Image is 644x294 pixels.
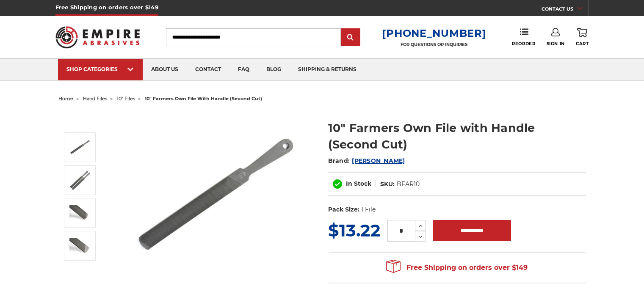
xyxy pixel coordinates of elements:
[69,170,91,191] img: Axe File Single Cut Side and Double Cut Side
[258,59,290,80] a: blog
[290,59,365,80] a: shipping & returns
[382,27,486,39] a: [PHONE_NUMBER]
[342,29,359,46] input: Submit
[361,205,376,214] dd: 1 File
[69,137,91,158] img: 10 Inch Axe File with Handle
[380,180,395,189] dt: SKU:
[143,59,187,80] a: about us
[187,59,229,80] a: contact
[69,238,91,254] img: Axe File Single Cut Side
[131,111,300,280] img: 10 Inch Axe File with Handle
[328,220,381,241] span: $13.22
[328,120,586,153] h1: 10" Farmers Own File with Handle (Second Cut)
[69,205,91,221] img: Axe File Double Cut Side
[512,41,535,47] span: Reorder
[547,41,565,47] span: Sign In
[352,157,405,165] a: [PERSON_NAME]
[55,21,140,54] img: Empire Abrasives
[576,41,589,47] span: Cart
[397,180,420,189] dd: BFAR10
[58,96,73,102] a: home
[542,4,589,16] a: CONTACT US
[382,42,486,47] p: FOR QUESTIONS OR INQUIRIES
[346,180,371,187] span: In Stock
[66,66,134,72] div: SHOP CATEGORIES
[83,96,107,102] a: hand files
[386,259,528,276] span: Free Shipping on orders over $149
[229,59,258,80] a: faq
[328,205,359,214] dt: Pack Size:
[512,28,535,46] a: Reorder
[328,157,350,165] span: Brand:
[576,28,589,47] a: Cart
[145,96,262,102] span: 10" farmers own file with handle (second cut)
[117,96,135,102] a: 10" files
